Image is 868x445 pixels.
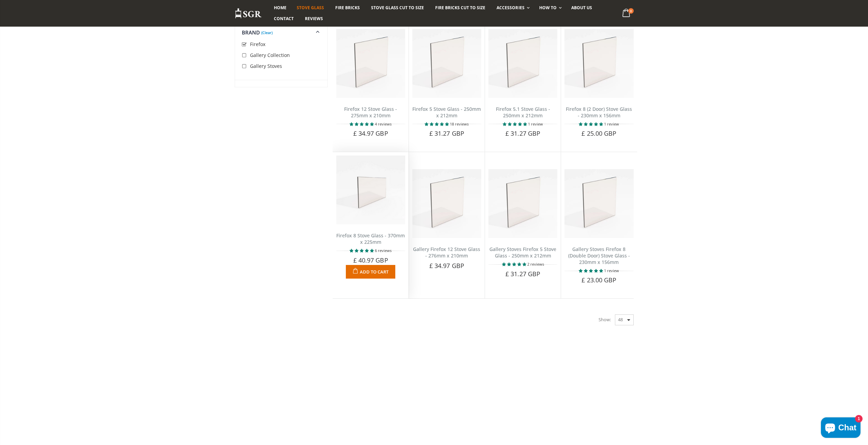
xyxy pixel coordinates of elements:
[819,417,863,440] inbox-online-store-chat: Shopify online store chat
[566,2,597,13] a: About us
[274,5,286,11] span: Home
[412,106,481,119] a: Firefox 5 Stove Glass - 250mm x 212mm
[491,2,533,13] a: Accessories
[412,169,481,238] img: Gallery / Firefox 12 Stove Glass
[435,5,485,11] span: Fire Bricks Cut To Size
[527,262,544,267] span: 2 reviews
[413,246,480,259] a: Gallery Firefox 12 Stove Glass - 276mm x 210mm
[528,121,543,127] span: 1 review
[489,246,556,259] a: Gallery Stoves Firefox 5 Stove Glass - 250mm x 212mm
[412,29,481,98] img: Firefox 5 replacement stove glass
[564,29,633,98] img: Firefox 8 (2 Door) Stove Glass
[604,268,619,273] span: 1 review
[488,169,557,238] img: Gallery Stove Firefox 5 Stove Glass
[305,16,323,21] span: Reviews
[568,246,630,265] a: Gallery Stoves Firefox 8 (Double Door) Stove Glass - 230mm x 156mm
[250,52,290,58] span: Gallery Collection
[353,256,388,264] span: £ 40.97 GBP
[350,121,375,127] span: 5.00 stars
[628,8,634,14] span: 0
[375,248,392,253] span: 6 reviews
[235,8,262,19] img: Stove Glass Replacement
[619,7,633,20] a: 0
[579,268,604,273] span: 5.00 stars
[450,121,469,127] span: 18 reviews
[274,16,294,21] span: Contact
[534,2,565,13] a: How To
[366,2,429,13] a: Stove Glass Cut To Size
[425,121,450,127] span: 4.94 stars
[336,232,405,245] a: Firefox 8 Stove Glass - 370mm x 225mm
[571,5,592,11] span: About us
[599,314,611,325] span: Show:
[430,2,490,13] a: Fire Bricks Cut To Size
[375,121,392,127] span: 4 reviews
[330,2,365,13] a: Fire Bricks
[429,129,464,137] span: £ 31.27 GBP
[250,63,282,69] span: Gallery Stoves
[350,248,375,253] span: 5.00 stars
[261,32,273,33] a: (Clear)
[269,13,299,24] a: Contact
[429,262,464,270] span: £ 34.97 GBP
[488,29,557,98] img: Firefox 5 replacement stove glass
[566,106,632,119] a: Firefox 8 (2 Door) Stove Glass - 230mm x 156mm
[496,106,550,119] a: Firefox 5.1 Stove Glass - 250mm x 212mm
[346,265,395,279] button: Add to Cart
[505,270,540,278] span: £ 31.27 GBP
[503,121,528,127] span: 5.00 stars
[336,155,405,224] img: Firefox 8 / Tiger Stove Glass
[242,29,260,36] span: Brand
[497,5,524,11] span: Accessories
[344,106,397,119] a: Firefox 12 Stove Glass - 275mm x 210mm
[269,2,292,13] a: Home
[300,13,328,24] a: Reviews
[250,41,265,47] span: Firefox
[579,121,604,127] span: 5.00 stars
[353,129,388,137] span: £ 34.97 GBP
[335,5,360,11] span: Fire Bricks
[360,269,388,275] span: Add to Cart
[292,2,329,13] a: Stove Glass
[539,5,557,11] span: How To
[297,5,324,11] span: Stove Glass
[371,5,424,11] span: Stove Glass Cut To Size
[604,121,619,127] span: 1 review
[505,129,540,137] span: £ 31.27 GBP
[502,262,527,267] span: 5.00 stars
[582,129,616,137] span: £ 25.00 GBP
[564,169,633,238] img: Gallery Stoves Firefox 8 (Double Door) Stove Glass
[336,29,405,98] img: Firefox 12 Stove Glass
[582,276,616,284] span: £ 23.00 GBP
